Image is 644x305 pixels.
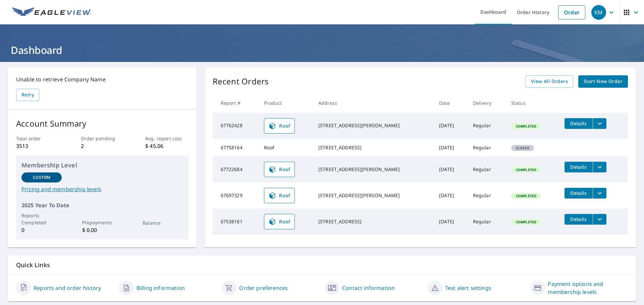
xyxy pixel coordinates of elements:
[81,135,124,142] p: Order pending
[512,167,540,172] span: Completed
[264,162,295,177] a: Roof
[16,75,189,83] p: Unable to retrieve Company Name
[137,284,185,292] a: Billing information
[318,122,428,129] div: [STREET_ADDRESS][PERSON_NAME]
[145,135,188,142] p: Avg. report cost
[565,188,593,199] button: detailsBtn-67697329
[264,118,295,134] a: Roof
[21,91,34,99] span: Retry
[468,93,506,113] th: Delivery
[213,156,259,182] td: 67722684
[593,162,606,172] button: filesDropdownBtn-67722684
[268,192,290,200] span: Roof
[318,166,428,173] div: [STREET_ADDRESS][PERSON_NAME]
[468,209,506,235] td: Regular
[33,174,50,180] p: Custom
[21,161,183,170] p: Membership Level
[82,226,122,234] p: $ 0.00
[143,219,183,226] p: Balance
[569,120,589,127] span: Details
[558,5,585,19] a: Order
[512,220,540,224] span: Completed
[565,162,593,172] button: detailsBtn-67722684
[506,93,559,113] th: Status
[213,113,259,139] td: 67762428
[259,93,313,113] th: Product
[12,7,91,17] img: EV Logo
[268,165,290,173] span: Roof
[318,192,428,199] div: [STREET_ADDRESS][PERSON_NAME]
[434,182,468,209] td: [DATE]
[264,188,295,203] a: Roof
[81,142,124,150] p: 2
[526,75,573,88] a: View All Orders
[239,284,288,292] a: Order preferences
[512,194,540,198] span: Completed
[578,75,628,88] a: Start New Order
[569,164,589,170] span: Details
[8,43,636,57] h1: Dashboard
[264,214,295,229] a: Roof
[259,139,313,156] td: Roof
[213,182,259,209] td: 67697329
[82,219,122,226] p: Prepayments
[591,5,606,20] div: KM
[16,118,189,130] p: Account Summary
[468,113,506,139] td: Regular
[512,146,533,150] span: Closed
[268,122,290,130] span: Roof
[313,93,434,113] th: Address
[468,156,506,182] td: Regular
[34,284,101,292] a: Reports and order history
[16,261,628,269] p: Quick Links
[213,93,259,113] th: Report #
[434,113,468,139] td: [DATE]
[569,190,589,196] span: Details
[445,284,491,292] a: Text alert settings
[213,209,259,235] td: 67538181
[569,216,589,222] span: Details
[21,201,183,209] p: 2025 Year To Date
[268,218,290,226] span: Roof
[21,212,62,226] p: Reports Completed
[593,214,606,225] button: filesDropdownBtn-67538181
[16,89,39,101] button: Retry
[16,142,59,150] p: 3513
[565,214,593,225] button: detailsBtn-67538181
[213,139,259,156] td: 67758164
[434,93,468,113] th: Date
[512,124,540,129] span: Completed
[593,188,606,199] button: filesDropdownBtn-67697329
[434,139,468,156] td: [DATE]
[318,218,428,225] div: [STREET_ADDRESS]
[468,182,506,209] td: Regular
[434,156,468,182] td: [DATE]
[468,139,506,156] td: Regular
[16,135,59,142] p: Total order
[21,185,183,193] a: Pricing and membership levels
[213,75,269,88] p: Recent Orders
[593,118,606,129] button: filesDropdownBtn-67762428
[565,118,593,129] button: detailsBtn-67762428
[145,142,188,150] p: $ 45.06
[584,77,623,86] span: Start New Order
[548,280,628,296] a: Payment options and membership levels
[342,284,395,292] a: Contact information
[434,209,468,235] td: [DATE]
[318,144,428,151] div: [STREET_ADDRESS]
[21,226,62,234] p: 0
[531,77,568,86] span: View All Orders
